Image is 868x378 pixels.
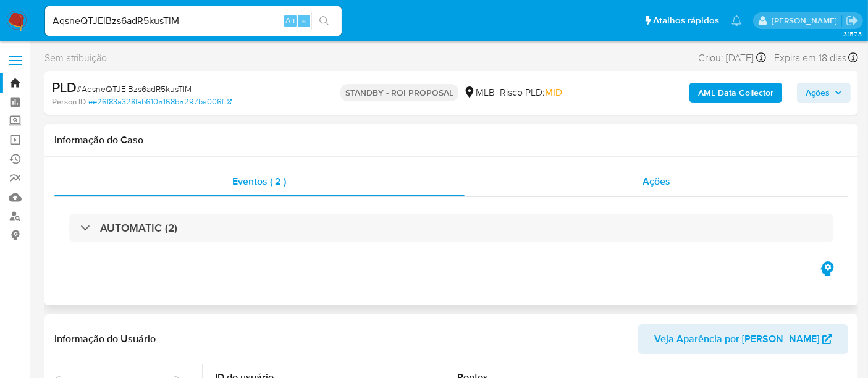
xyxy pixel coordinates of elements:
[797,83,851,103] button: Ações
[638,324,848,354] button: Veja Aparência por [PERSON_NAME]
[311,12,337,30] button: search-icon
[846,14,859,27] a: Sair
[88,96,232,107] a: ee26f83a328fab6105168b5297ba006f
[643,174,670,188] span: Ações
[52,96,86,107] b: Person ID
[69,214,833,242] div: AUTOMATIC (2)
[45,13,342,29] input: Pesquise usuários ou casos...
[806,83,830,103] span: Ações
[698,83,773,103] b: AML Data Collector
[100,221,177,235] h3: AUTOMATIC (2)
[77,83,192,95] span: # AqsneQTJEiBzs6adR5kusTlM
[769,49,772,66] span: -
[54,333,156,345] h1: Informação do Usuário
[698,49,766,66] div: Criou: [DATE]
[285,15,295,27] span: Alt
[654,324,819,354] span: Veja Aparência por [PERSON_NAME]
[463,86,495,99] div: MLB
[340,84,458,101] p: STANDBY - ROI PROPOSAL
[302,15,306,27] span: s
[232,174,286,188] span: Eventos ( 2 )
[52,77,77,97] b: PLD
[500,86,562,99] span: Risco PLD:
[54,134,848,146] h1: Informação do Caso
[44,51,107,65] span: Sem atribuição
[689,83,782,103] button: AML Data Collector
[731,15,742,26] a: Notificações
[653,14,719,27] span: Atalhos rápidos
[772,15,841,27] p: erico.trevizan@mercadopago.com.br
[774,51,846,65] span: Expira em 18 dias
[545,85,562,99] span: MID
